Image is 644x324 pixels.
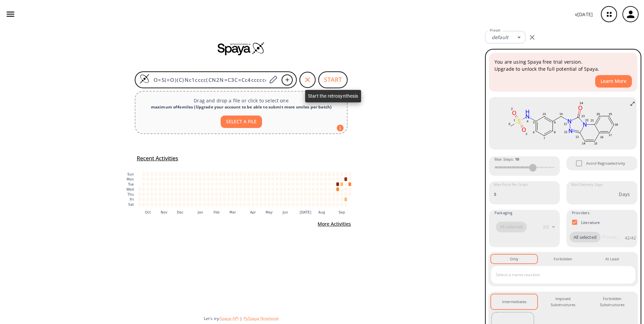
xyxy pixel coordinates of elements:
text: Oct [145,210,151,214]
label: Max Price Per Gram [494,182,528,187]
div: maximum of 4 smiles ( Upgrade your account to be able to submit more smiles per batch ) [141,104,342,110]
button: PySpaya Notebook [244,316,279,321]
p: Days [619,191,630,198]
span: | [238,316,244,321]
text: Nov [161,210,167,214]
text: Jun [282,210,288,214]
label: Preset [490,28,501,33]
text: [DATE] [300,210,312,214]
button: Spaya API [220,316,238,321]
p: 42 / 42 [625,235,636,241]
input: Provider name [601,232,621,242]
text: Tue [128,183,134,186]
text: Dec [177,210,184,214]
button: Learn More [595,75,632,88]
text: Jan [197,210,203,214]
g: cell [138,172,351,206]
text: May [265,210,272,214]
p: v [DATE] [575,11,593,18]
span: Max Steps : [494,156,519,162]
p: $ [494,191,496,198]
button: Only [491,255,537,263]
h5: Recent Activities [137,155,178,162]
span: All selected [496,224,527,230]
em: default [492,34,508,40]
input: Select a name reaction [494,269,622,280]
input: Enter SMILES [150,76,267,83]
p: Drag and drop a file or click to select one [141,97,342,104]
button: At Least [589,255,635,263]
div: Intermediates [502,299,526,305]
img: Logo Spaya [139,74,150,84]
text: Thu [127,193,134,196]
svg: Full screen [630,101,635,106]
span: Providers [572,210,589,216]
div: Forbidden Substructures [594,296,630,308]
text: Sun [127,172,134,176]
text: Apr [250,210,256,214]
button: Forbidden Substructures [589,294,635,310]
div: Let's try: [204,316,480,321]
div: Only [510,256,518,262]
g: x-axis tick label [145,210,345,214]
text: Wed [126,188,134,191]
span: All selected [570,234,601,241]
text: Sep [339,210,345,214]
label: Max Delivery Days [571,182,603,187]
button: SELECT A FILE [221,116,262,128]
div: Start the retrosynthesis [305,90,361,102]
button: Recent Activities [134,153,181,164]
text: Fri [130,198,134,201]
strong: 10 [515,157,519,162]
p: Literature [581,220,600,225]
svg: O=S(=O)(C)Nc1cccc(CN2N=C3C=Cc4ccccc4N3C2=O)c1 [494,100,632,147]
div: Imposed Substructures [545,296,581,308]
text: Feb [214,210,220,214]
button: Imposed Substructures [540,294,586,310]
text: Sat [128,203,134,206]
div: At Least [605,256,619,262]
img: Spaya logo [218,42,265,55]
button: START [318,71,348,88]
g: y-axis tick label [126,172,134,206]
button: Intermediates [491,294,537,310]
span: Packaging [494,210,512,216]
text: Aug [318,210,325,214]
p: 2 / 2 [543,224,549,230]
text: Mon [127,177,134,181]
button: More Activities [315,218,354,230]
button: Forbidden [540,255,586,263]
p: You are using Spaya free trial version. Upgrade to unlock the full potential of Spaya. [494,58,632,72]
span: Avoid Regioselectivity [586,160,625,166]
text: Mar [229,210,236,214]
div: Forbidden [554,256,572,262]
